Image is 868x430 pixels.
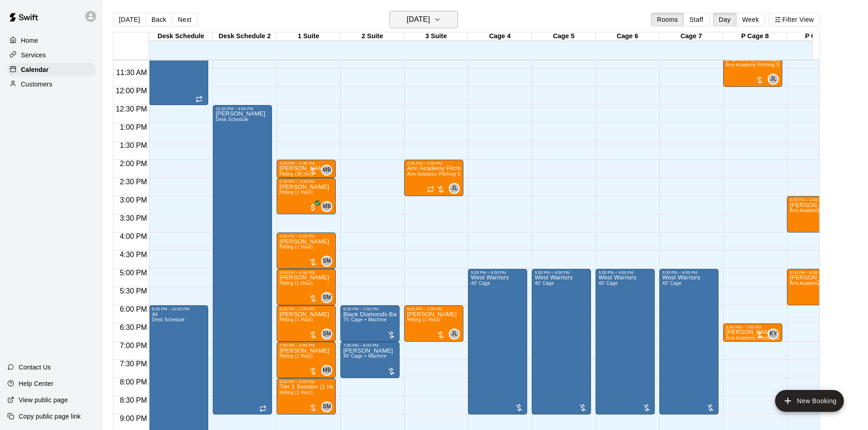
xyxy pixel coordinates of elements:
[325,365,332,376] span: Mike Badala
[323,402,331,411] span: SM
[407,161,461,166] div: 2:00 PM – 3:00 PM
[118,415,149,422] span: 9:00 PM
[279,179,333,184] div: 2:30 PM – 3:30 PM
[651,13,684,26] button: Rooms
[118,342,149,349] span: 7:00 PM
[427,186,434,193] span: Recurring event
[770,75,776,84] span: JL
[659,269,719,415] div: 5:00 PM – 9:00 PM: West Warriors
[771,329,779,339] span: Kyle Young
[340,32,404,41] div: 2 Suite
[325,165,332,176] span: Mike Badala
[598,270,652,275] div: 5:00 PM – 9:00 PM
[534,281,554,286] span: 40' Cage
[321,365,332,376] div: Mike Badala
[321,201,332,212] div: Mike Badala
[279,190,313,195] span: Hitting (1 Hour)
[279,307,333,311] div: 6:00 PM – 7:00 PM
[7,48,95,62] a: Services
[259,405,267,412] span: Recurring event
[213,32,277,41] div: Desk Schedule 2
[118,178,149,186] span: 2:30 PM
[471,281,490,286] span: 40' Cage
[452,184,457,193] span: JL
[768,74,779,85] div: Johnnie Larossa
[787,32,851,41] div: P Cage 9
[172,13,197,26] button: Next
[596,32,659,41] div: Cage 6
[662,281,681,286] span: 40' Cage
[769,13,820,26] button: Filter View
[683,13,709,26] button: Staff
[659,32,723,41] div: Cage 7
[323,366,331,375] span: MB
[216,106,269,111] div: 12:30 PM – 9:00 PM
[21,51,46,60] p: Services
[118,214,149,222] span: 3:30 PM
[118,360,149,368] span: 7:30 PM
[279,354,313,359] span: Hitting (1 Hour)
[343,307,397,311] div: 6:00 PM – 7:00 PM
[407,307,461,311] div: 6:00 PM – 7:00 PM
[596,269,655,415] div: 5:00 PM – 9:00 PM: West Warriors
[532,269,591,415] div: 5:00 PM – 9:00 PM: West Warriors
[323,329,331,339] span: SM
[7,63,95,76] a: Calendar
[7,34,95,47] div: Home
[21,80,52,89] p: Customers
[790,197,843,202] div: 3:00 PM – 4:00 PM
[713,13,737,26] button: Day
[118,324,149,331] span: 6:30 PM
[118,269,149,277] span: 5:00 PM
[279,281,313,286] span: Hitting (1 Hour)
[216,117,248,122] span: Desk Schedule
[343,317,386,322] span: 75’ Cage + Machine
[343,343,397,348] div: 7:00 PM – 8:00 PM
[770,329,777,339] span: KY
[726,335,832,340] span: Arm Academy Pitching Session 30 min - Pitching
[404,32,468,41] div: 3 Suite
[195,96,203,103] span: Recurring event
[19,395,68,405] p: View public page
[321,165,332,176] div: Mike Badala
[404,160,463,196] div: 2:00 PM – 3:00 PM: Arm Academy Pitching Session 1 Hour
[321,401,332,412] div: Steve Malvagna
[325,256,332,267] span: Steve Malvagna
[21,36,38,45] p: Home
[534,270,588,275] div: 5:00 PM – 9:00 PM
[452,183,460,194] span: Johnnie Larossa
[325,329,332,339] span: Steve Malvagna
[308,203,318,212] span: All customers have paid
[21,65,49,74] p: Calendar
[118,196,149,204] span: 3:00 PM
[598,281,617,286] span: 40' Cage
[407,172,513,177] span: Arm Academy Pitching Session 1 Hour - Pitching
[7,77,95,91] a: Customers
[404,305,463,342] div: 6:00 PM – 7:00 PM: Hitting (1 Hour)
[277,269,336,305] div: 5:00 PM – 6:00 PM: Tommy Reno
[118,378,149,386] span: 8:00 PM
[279,234,333,238] div: 4:00 PM – 5:00 PM
[452,329,457,339] span: JL
[279,161,333,166] div: 2:00 PM – 2:30 PM
[113,105,149,113] span: 12:30 PM
[471,270,524,275] div: 5:00 PM – 9:00 PM
[325,401,332,412] span: Steve Malvagna
[152,307,205,311] div: 6:00 PM – 10:00 PM
[771,74,779,85] span: Johnnie Larossa
[449,329,460,339] div: Johnnie Larossa
[449,183,460,194] div: Johnnie Larossa
[279,317,313,322] span: Hitting (1 Hour)
[279,172,313,177] span: Hitting (30 min)
[19,363,51,372] p: Contact Us
[323,166,331,175] span: MB
[118,123,149,131] span: 1:00 PM
[279,379,333,384] div: 8:00 PM – 9:00 PM
[19,412,81,421] p: Copy public page link
[407,13,430,26] h6: [DATE]
[407,317,440,322] span: Hitting (1 Hour)
[790,270,843,275] div: 5:00 PM – 6:00 PM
